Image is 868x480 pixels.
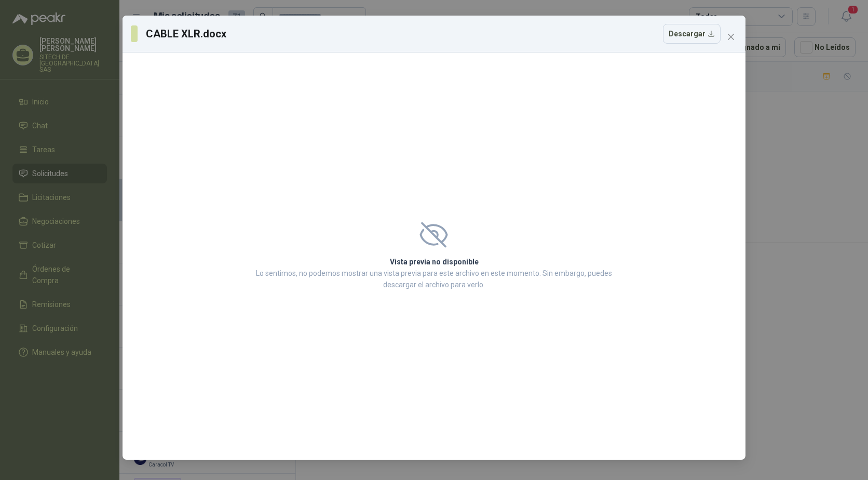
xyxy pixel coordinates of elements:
h2: Vista previa no disponible [253,256,615,268]
button: Close [723,29,739,45]
button: Descargar [663,24,721,44]
h3: CABLE XLR.docx [146,26,228,42]
p: Lo sentimos, no podemos mostrar una vista previa para este archivo en este momento. Sin embargo, ... [253,268,615,290]
span: close [727,33,735,41]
